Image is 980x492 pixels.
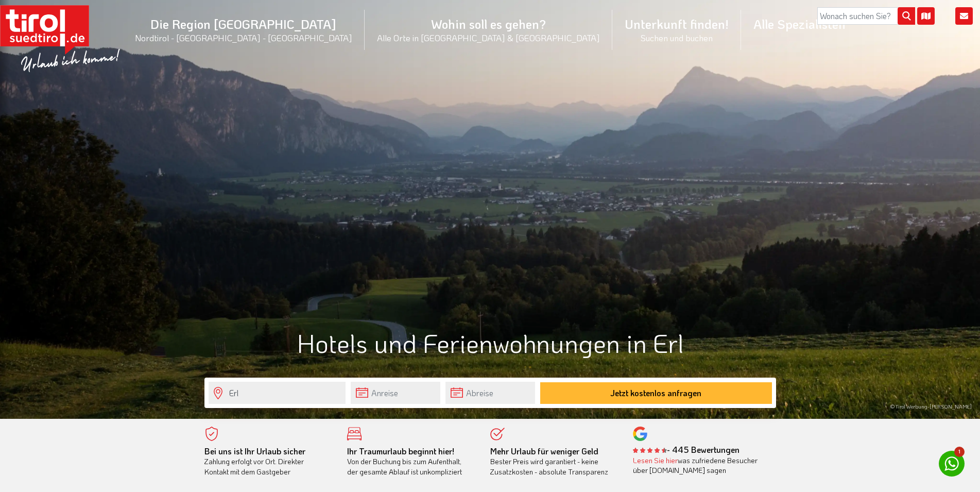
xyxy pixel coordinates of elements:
[490,446,618,477] div: Bester Preis wird garantiert - keine Zusatzkosten - absolute Transparenz
[204,446,332,477] div: Zahlung erfolgt vor Ort. Direkter Kontakt mit dem Gastgeber
[351,382,440,404] input: Anreise
[917,7,935,25] i: Karte öffnen
[633,444,740,455] b: - 445 Bewertungen
[633,455,678,465] a: Lesen Sie hier
[490,446,598,456] b: Mehr Urlaub für weniger Geld
[204,446,305,456] b: Bei uns ist Ihr Urlaub sicher
[377,32,600,43] small: Alle Orte in [GEOGRAPHIC_DATA] & [GEOGRAPHIC_DATA]
[135,32,352,43] small: Nordtirol - [GEOGRAPHIC_DATA] - [GEOGRAPHIC_DATA]
[625,32,729,43] small: Suchen und buchen
[954,447,965,457] span: 1
[939,451,965,477] a: 1
[817,7,915,25] input: Wonach suchen Sie?
[540,382,772,404] button: Jetzt kostenlos anfragen
[445,382,535,404] input: Abreise
[365,5,612,55] a: Wohin soll es gehen?Alle Orte in [GEOGRAPHIC_DATA] & [GEOGRAPHIC_DATA]
[347,446,454,456] b: Ihr Traumurlaub beginnt hier!
[612,5,741,55] a: Unterkunft finden!Suchen und buchen
[204,329,776,357] h1: Hotels und Ferienwohnungen in Erl
[209,382,346,404] input: Wo soll's hingehen?
[123,5,365,55] a: Die Region [GEOGRAPHIC_DATA]Nordtirol - [GEOGRAPHIC_DATA] - [GEOGRAPHIC_DATA]
[347,446,475,477] div: Von der Buchung bis zum Aufenthalt, der gesamte Ablauf ist unkompliziert
[633,455,761,476] div: was zufriedene Besucher über [DOMAIN_NAME] sagen
[741,5,858,43] a: Alle Spezialisten
[955,7,973,25] i: Kontakt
